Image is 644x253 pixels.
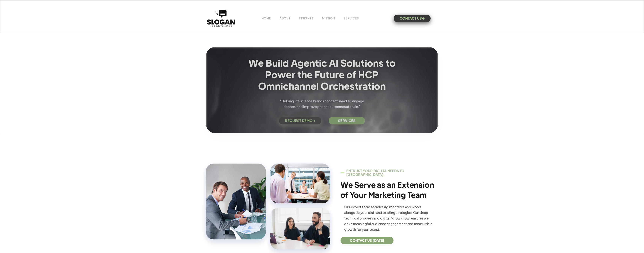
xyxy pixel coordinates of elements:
p: "Helping life science brands connect smarter, engage deeper, and improve patient outcomes at scale." [274,98,370,109]
h1: We Build Agentic AI Solutions to Power the Future of HCP Omnichannel Orchestration [245,57,399,92]
a: CONTACT US [394,15,431,22]
a: INSIGHTS [299,16,313,20]
a: MISSION [322,16,335,20]
a: REQUEST DEMO [279,117,321,124]
p: Our expert team seamlessly integrates and works alongside your staff and existing strategies. Our... [341,204,438,232]
a: SERVICES [329,117,365,124]
a: home [206,9,236,28]
span:  [422,17,425,20]
a: HOME [262,16,271,20]
h2: We Serve as an Extension of Your Marketing Team [341,179,436,200]
strong: SERVICES [338,119,356,123]
div: ENTRUST YOUR DIGITAL NEEDS TO [GEOGRAPHIC_DATA]: [346,169,438,176]
span:  [313,120,315,122]
a: ABOUT [280,16,290,20]
a: CONTACT US [DATE] [341,237,394,244]
a: SERVICES [344,16,359,20]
